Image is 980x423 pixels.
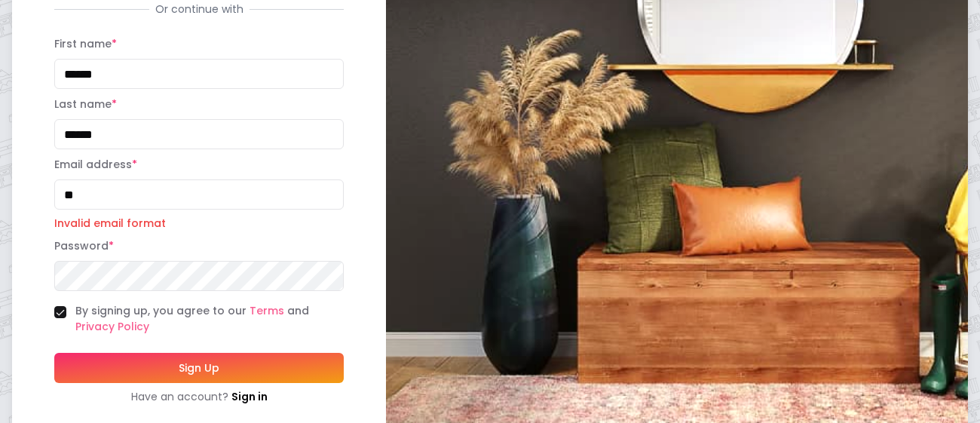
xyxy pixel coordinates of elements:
[75,319,149,334] a: Privacy Policy
[231,389,268,404] a: Sign in
[54,36,117,51] label: First name
[149,2,250,17] span: Or continue with
[250,303,284,318] a: Terms
[54,97,117,112] label: Last name
[75,303,344,335] label: By signing up, you agree to our and
[54,389,344,404] div: Have an account?
[54,238,114,253] label: Password
[54,157,137,172] label: Email address
[54,216,344,231] p: Invalid email format
[54,353,344,383] button: Sign Up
